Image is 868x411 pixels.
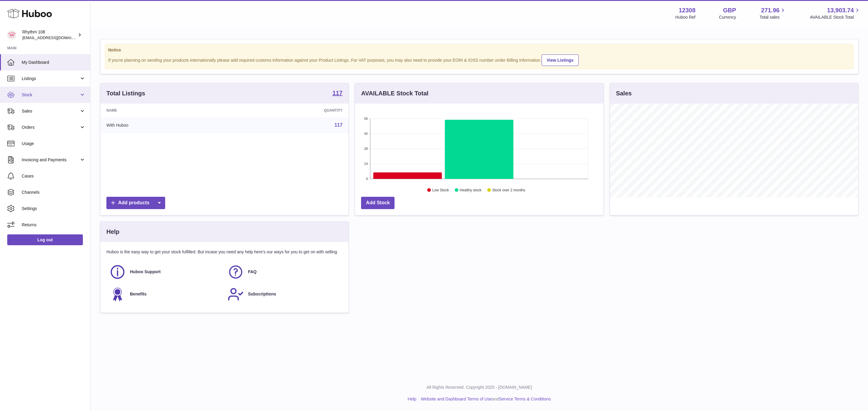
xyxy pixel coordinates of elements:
[759,14,786,20] span: Total sales
[332,90,342,97] a: 117
[22,60,86,65] span: My Dashboard
[419,396,551,402] li: and
[228,286,340,302] a: Subscriptions
[95,385,863,390] p: All Rights Reserved. Copyright 2025 - [DOMAIN_NAME]
[364,162,368,165] text: 14
[100,117,231,133] td: With Huboo
[361,89,428,97] h3: AVAILABLE Stock Total
[361,197,395,209] a: Add Stock
[460,188,482,192] text: Healthy stock
[22,92,79,98] span: Stock
[22,222,86,228] span: Returns
[106,197,165,209] a: Add products
[106,228,119,236] h3: Help
[22,141,86,147] span: Usage
[364,132,368,135] text: 42
[542,54,579,66] a: View Listings
[432,188,449,192] text: Low Stock
[109,286,222,302] a: Benefits
[22,206,86,212] span: Settings
[130,269,161,275] span: Huboo Support
[421,397,492,401] a: Website and Dashboard Terms of Use
[106,249,342,255] p: Huboo is the easy way to get your stock fulfilled. But incase you need any help here's our ways f...
[827,6,854,14] span: 13,903.74
[679,6,696,14] strong: 12308
[100,104,231,117] th: Name
[231,104,348,117] th: Quantity
[108,47,850,53] strong: Notice
[364,147,368,150] text: 28
[364,117,368,120] text: 56
[22,108,79,114] span: Sales
[675,14,696,20] div: Huboo Ref
[22,190,86,195] span: Channels
[761,6,779,14] span: 271.96
[22,29,77,41] div: Rhythm 108
[22,157,79,163] span: Invoicing and Payments
[228,264,340,280] a: FAQ
[492,188,525,192] text: Stock over 2 months
[499,397,551,401] a: Service Terms & Conditions
[7,30,16,39] img: orders@rhythm108.com
[723,6,736,14] strong: GBP
[719,14,736,20] div: Currency
[332,90,342,96] strong: 117
[408,397,417,401] a: Help
[810,14,861,20] span: AVAILABLE Stock Total
[366,177,368,181] text: 0
[248,269,257,275] span: FAQ
[810,6,861,20] a: 13,903.74 AVAILABLE Stock Total
[109,264,222,280] a: Huboo Support
[759,6,786,20] a: 271.96 Total sales
[335,122,343,128] a: 117
[22,125,79,130] span: Orders
[616,89,632,97] h3: Sales
[248,291,276,297] span: Subscriptions
[22,173,86,179] span: Cases
[7,234,83,245] a: Log out
[108,54,850,66] div: If you're planning on sending your products internationally please add required customs informati...
[130,291,146,297] span: Benefits
[106,89,145,97] h3: Total Listings
[22,76,79,82] span: Listings
[22,35,89,40] span: [EMAIL_ADDRESS][DOMAIN_NAME]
